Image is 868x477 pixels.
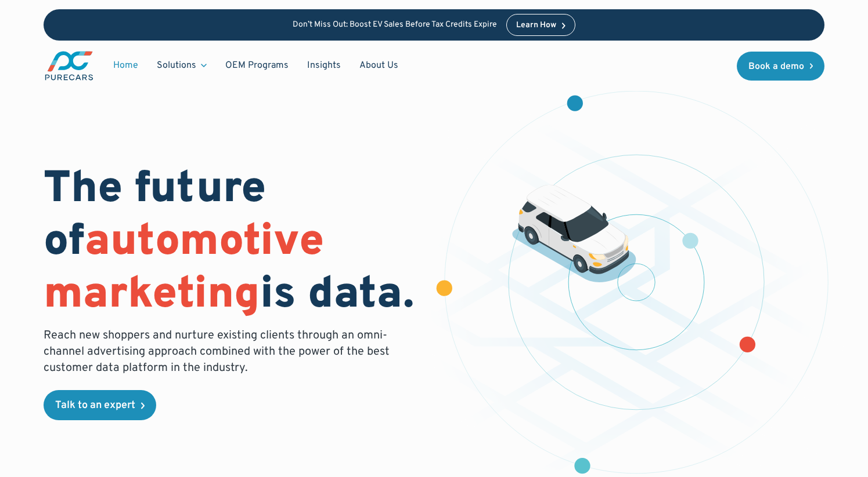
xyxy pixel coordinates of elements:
[44,50,95,82] a: main
[216,54,298,77] a: OEM Programs
[506,14,575,36] a: Learn How
[737,52,825,81] a: Book a demo
[350,54,408,77] a: About Us
[147,54,216,77] div: Solutions
[44,390,156,420] a: Talk to an expert
[298,54,350,77] a: Insights
[44,50,95,82] img: purecars logo
[44,215,324,323] span: automotive marketing
[748,62,804,71] div: Book a demo
[516,21,556,30] div: Learn How
[512,185,636,283] img: illustration of a vehicle
[293,20,497,30] p: Don’t Miss Out: Boost EV Sales Before Tax Credits Expire
[44,327,397,376] p: Reach new shoppers and nurture existing clients through an omni-channel advertising approach comb...
[157,59,196,72] div: Solutions
[44,164,420,323] h1: The future of is data.
[55,400,135,411] div: Talk to an expert
[104,54,147,77] a: Home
